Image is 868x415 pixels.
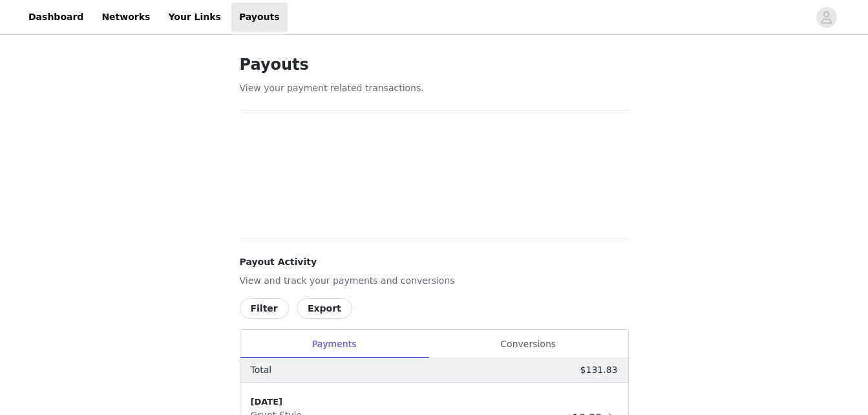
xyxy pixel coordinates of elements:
[429,330,628,359] div: Conversions
[240,298,289,319] button: Filter
[251,363,272,377] p: Total
[240,330,429,359] div: Payments
[240,53,629,76] h1: Payouts
[297,298,352,319] button: Export
[240,81,629,95] p: View your payment related transactions.
[580,363,618,377] p: $131.83
[251,396,561,409] div: [DATE]
[160,3,229,32] a: Your Links
[94,3,158,32] a: Networks
[231,3,288,32] a: Payouts
[240,255,629,269] h4: Payout Activity
[21,3,91,32] a: Dashboard
[820,7,832,28] div: avatar
[240,274,629,288] p: View and track your payments and conversions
